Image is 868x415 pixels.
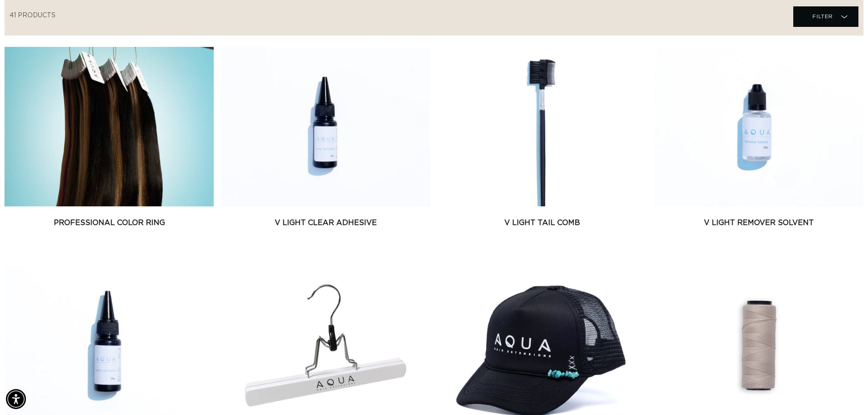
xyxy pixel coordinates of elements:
[10,12,56,19] span: 41 products
[654,217,863,228] a: V Light Remover Solvent
[822,371,868,415] iframe: Chat Widget
[5,217,214,228] a: Professional Color Ring
[438,217,647,228] a: V Light Tail Comb
[221,217,430,228] a: V Light Clear Adhesive
[793,6,858,27] summary: Filter
[6,389,26,409] div: Accessibility Menu
[812,8,833,25] span: Filter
